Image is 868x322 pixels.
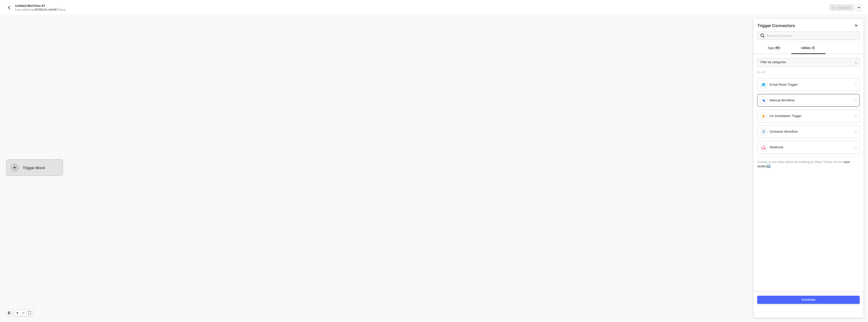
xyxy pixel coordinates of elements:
img: integration-icon [761,145,766,150]
div: A -> Z [757,71,860,74]
img: drag [854,146,857,150]
div: Manual Workflow [770,98,852,103]
div: Last edited by - Now [15,8,422,12]
img: integration-icon [761,82,766,87]
img: integration-icon [761,114,766,118]
sup: 5 [811,45,816,51]
div: Curious to see what others are building on Alloy? Check out our [757,157,860,172]
img: drag [854,114,857,118]
span: icon-play [16,311,19,314]
img: integration-icon [761,98,766,103]
span: Untitled Workflow #1 [15,4,45,8]
span: Apps [768,46,781,50]
span: Utilities [801,46,816,50]
input: Search all blocks [767,33,856,38]
div: Trigger Connectors [757,23,795,28]
div: Continue [802,298,816,302]
span: icon-expand [28,311,31,314]
span: 5 [813,46,814,50]
div: Trigger Block [6,159,63,176]
sup: 101 [775,45,781,51]
span: icon-collapse-left [855,24,858,27]
img: integration-icon [761,129,766,134]
button: back [6,5,12,11]
a: case studies↗ [757,160,850,168]
span: [PERSON_NAME] [35,8,58,11]
span: icon-play [11,164,19,172]
span: icon-minus [22,311,25,314]
button: activateActivate [830,5,854,11]
img: drag [854,83,857,87]
img: back [7,6,11,10]
button: Continue [757,296,860,304]
img: drag [854,130,857,134]
div: On Installation Trigger [770,113,852,119]
div: Email Read Trigger [770,82,852,87]
div: Webhook [770,145,852,150]
span: Filter by categories [761,60,786,65]
img: search [761,34,765,38]
img: drag [854,99,857,103]
div: Schedule Workflow [770,129,852,134]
